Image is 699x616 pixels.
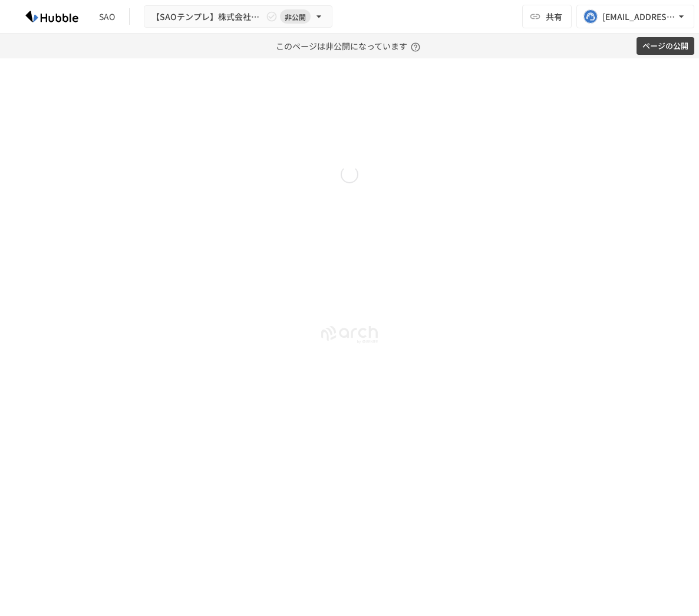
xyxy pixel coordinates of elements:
span: 【SAOテンプレ】株式会社◯◯様_Hubble操作説明資料 [151,9,263,24]
button: ページの公開 [637,37,694,55]
button: 共有 [522,5,572,28]
div: [EMAIL_ADDRESS][DOMAIN_NAME] [602,9,675,24]
button: [EMAIL_ADDRESS][DOMAIN_NAME] [576,5,694,28]
img: HzDRNkGCf7KYO4GfwKnzITak6oVsp5RHeZBEM1dQFiQ [14,7,90,26]
p: このページは非公開になっています [276,34,424,58]
span: 非公開 [280,11,311,23]
span: 共有 [546,10,562,23]
div: SAO [99,11,115,23]
button: 【SAOテンプレ】株式会社◯◯様_Hubble操作説明資料非公開 [144,5,332,28]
